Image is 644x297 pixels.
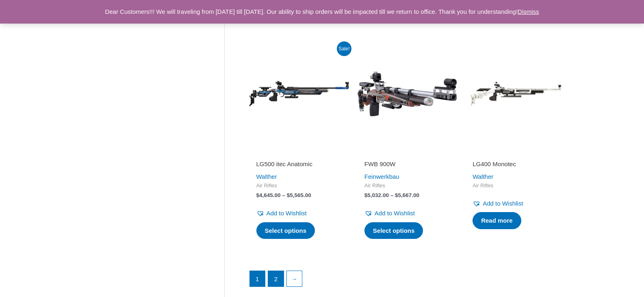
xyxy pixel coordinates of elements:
[256,160,342,171] a: LG500 itec Anatomic
[256,173,277,180] a: Walther
[473,149,558,158] iframe: Customer reviews powered by Trustpilot
[364,192,389,198] bdi: 5,032.00
[267,210,307,217] span: Add to Wishlist
[282,192,285,198] span: –
[287,271,302,286] a: →
[375,210,415,217] span: Add to Wishlist
[364,160,450,168] h2: FWB 900W
[390,192,394,198] span: –
[473,160,558,171] a: LG400 Monotec
[256,208,307,219] a: Add to Wishlist
[337,41,351,56] span: Sale!
[256,160,342,168] h2: LG500 itec Anatomic
[518,8,539,15] a: Dismiss
[364,182,450,189] span: Air Rifles
[364,149,450,158] iframe: Customer reviews powered by Trustpilot
[287,192,290,198] span: $
[249,271,566,291] nav: Product Pagination
[256,182,342,189] span: Air Rifles
[364,192,368,198] span: $
[465,44,565,144] img: LG400 Monotec Competition
[256,149,342,158] iframe: Customer reviews powered by Trustpilot
[364,160,450,171] a: FWB 900W
[364,173,399,180] a: Feinwerkbau
[473,212,521,229] a: Select options for “LG400 Monotec”
[268,271,284,286] a: Page 2
[473,198,523,209] a: Add to Wishlist
[473,182,558,189] span: Air Rifles
[249,44,349,144] img: LG500 itec Anatomic
[357,44,457,144] img: FWB 900W
[473,160,558,168] h2: LG400 Monotec
[364,222,423,239] a: Select options for “FWB 900W”
[483,200,523,207] span: Add to Wishlist
[250,271,265,286] span: Page 1
[256,192,260,198] span: $
[287,192,311,198] bdi: 5,565.00
[364,208,415,219] a: Add to Wishlist
[256,192,281,198] bdi: 4,645.00
[473,173,493,180] a: Walther
[395,192,398,198] span: $
[395,192,419,198] bdi: 5,667.00
[256,222,315,239] a: Select options for “LG500 itec Anatomic”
